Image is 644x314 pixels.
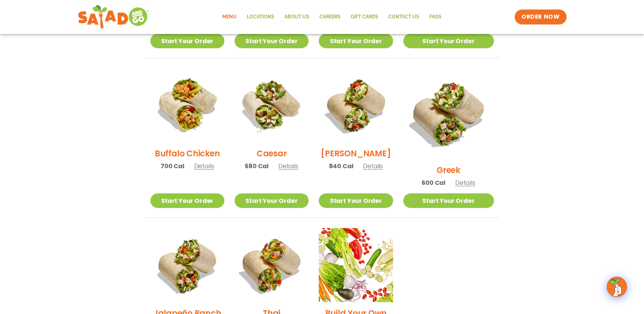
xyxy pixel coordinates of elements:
img: Product photo for Caesar Wrap [235,68,309,142]
span: Details [455,178,475,187]
a: Contact Us [383,9,424,25]
span: ORDER NOW [521,13,559,21]
a: Careers [314,9,346,25]
nav: Menu [217,9,447,25]
img: Product photo for Greek Wrap [403,68,494,159]
h2: Buffalo Chicken [155,147,220,159]
span: Details [194,162,214,170]
h2: [PERSON_NAME] [321,147,391,159]
a: Start Your Order [235,34,309,48]
a: About Us [279,9,314,25]
a: Start Your Order [319,193,393,208]
a: FAQs [424,9,447,25]
span: 600 Cal [422,178,445,187]
a: Start Your Order [403,34,494,48]
span: 700 Cal [161,161,184,171]
img: Product photo for Build Your Own [319,228,393,302]
a: ORDER NOW [515,10,566,24]
a: Start Your Order [319,34,393,48]
img: Product photo for Buffalo Chicken Wrap [150,68,224,142]
img: Product photo for Cobb Wrap [319,68,393,142]
a: Start Your Order [150,193,224,208]
img: Product photo for Thai Wrap [235,228,309,302]
h2: Greek [437,164,460,176]
img: Product photo for Jalapeño Ranch Wrap [150,228,224,302]
h2: Caesar [257,147,287,159]
a: Start Your Order [403,193,494,208]
span: Details [363,162,383,170]
a: Locations [242,9,279,25]
a: Start Your Order [235,193,309,208]
span: 840 Cal [329,161,353,171]
a: GIFT CARDS [346,9,383,25]
img: new-SAG-logo-768×292 [78,3,149,31]
span: 680 Cal [245,161,269,171]
span: Details [278,162,298,170]
img: wpChatIcon [607,277,626,296]
a: Start Your Order [150,34,224,48]
a: Menu [217,9,242,25]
